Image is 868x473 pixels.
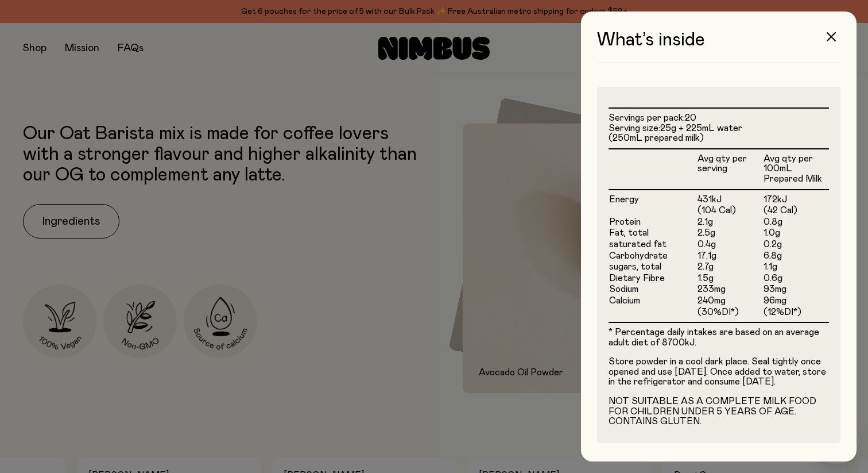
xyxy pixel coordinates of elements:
[609,228,649,237] span: Fat, total
[697,307,763,322] td: (30%DI*)
[697,217,763,228] td: 2.1g
[609,124,829,144] li: Serving size:
[697,205,763,217] td: (104 Cal)
[609,262,661,271] span: sugars, total
[609,240,666,249] span: saturated fat
[763,284,829,295] td: 93mg
[697,295,763,307] td: 240mg
[609,284,638,294] span: Sodium
[697,262,763,273] td: 2.7g
[697,284,763,295] td: 233mg
[685,113,696,122] span: 20
[609,217,641,226] span: Protein
[697,251,763,262] td: 17.1g
[609,397,829,427] p: NOT SUITABLE AS A COMPLETE MILK FOOD FOR CHILDREN UNDER 5 YEARS OF AGE. CONTAINS GLUTEN.
[763,149,829,190] th: Avg qty per 100mL Prepared Milk
[763,295,829,307] td: 96mg
[763,262,829,273] td: 1.1g
[697,190,763,206] td: 431kJ
[697,149,763,190] th: Avg qty per serving
[763,251,829,262] td: 6.8g
[609,357,829,387] p: Store powder in a cool dark place. Seal tightly once opened and use [DATE]. Once added to water, ...
[697,273,763,284] td: 1.5g
[763,239,829,251] td: 0.2g
[763,217,829,228] td: 0.8g
[609,328,829,348] p: * Percentage daily intakes are based on an average adult diet of 8700kJ.
[697,239,763,251] td: 0.4g
[763,205,829,217] td: (42 Cal)
[597,30,840,63] h3: What’s inside
[609,296,640,305] span: Calcium
[763,190,829,206] td: 172kJ
[609,274,665,283] span: Dietary Fibre
[763,307,829,322] td: (12%DI*)
[609,124,742,143] span: 25g + 225mL water (250mL prepared milk)
[697,228,763,239] td: 2.5g
[763,228,829,239] td: 1.0g
[763,273,829,284] td: 0.6g
[609,195,639,204] span: Energy
[609,113,829,124] li: Servings per pack:
[609,251,668,260] span: Carbohydrate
